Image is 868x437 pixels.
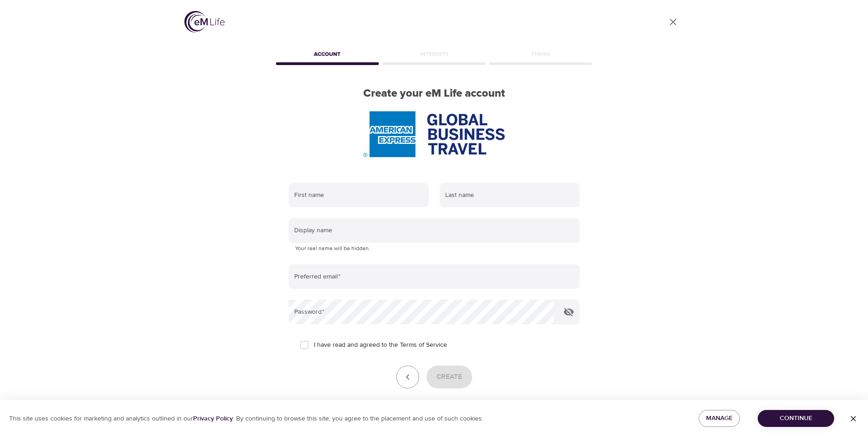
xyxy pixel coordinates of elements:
[706,413,733,424] span: Manage
[765,413,827,424] span: Continue
[295,244,573,253] p: Your real name will be hidden.
[184,11,225,33] img: logo
[314,340,447,350] span: I have read and agreed to the
[193,415,233,423] a: Privacy Policy
[274,87,594,100] h2: Create your eM Life account
[662,11,684,33] a: close
[363,111,504,157] img: AmEx%20GBT%20logo.png
[400,340,447,350] a: Terms of Service
[699,410,740,427] button: Manage
[758,410,834,427] button: Continue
